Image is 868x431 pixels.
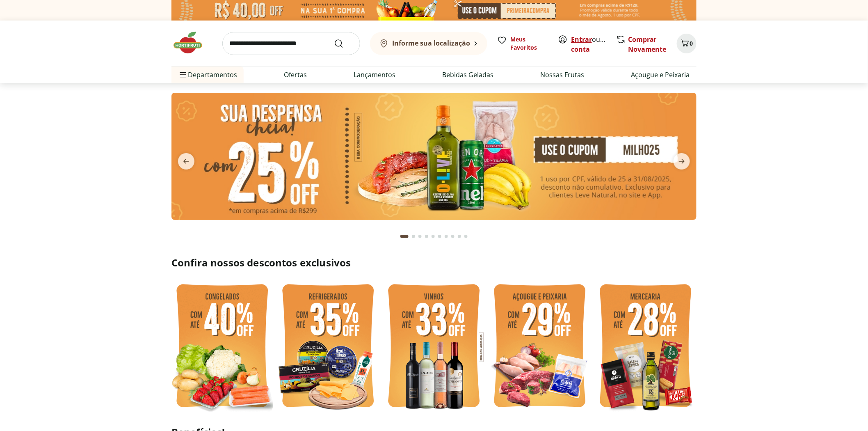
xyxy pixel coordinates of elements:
[667,153,697,170] button: next
[677,34,697,53] button: Carrinho
[631,70,690,80] a: Açougue e Peixaria
[222,32,360,55] input: search
[171,30,212,55] img: Hortifruti
[628,35,667,54] a: Comprar Novamente
[510,35,548,52] span: Meus Favoritos
[354,70,395,80] a: Lançamentos
[178,65,237,85] span: Departamentos
[443,70,494,80] a: Bebidas Geladas
[436,227,443,246] button: Go to page 6 from fs-carousel
[392,39,470,48] b: Informe sua localização
[171,93,697,220] img: cupom
[456,227,463,246] button: Go to page 9 from fs-carousel
[595,279,697,415] img: mercearia
[463,227,469,246] button: Go to page 10 from fs-carousel
[571,35,616,54] a: Criar conta
[399,227,410,246] button: Current page from fs-carousel
[284,70,307,80] a: Ofertas
[443,227,450,246] button: Go to page 7 from fs-carousel
[171,153,201,170] button: previous
[370,32,487,55] button: Informe sua localização
[430,227,436,246] button: Go to page 5 from fs-carousel
[178,65,188,85] button: Menu
[417,227,423,246] button: Go to page 3 from fs-carousel
[571,34,608,54] span: ou
[171,279,273,415] img: feira
[541,70,585,80] a: Nossas Frutas
[383,279,485,415] img: vinho
[497,35,548,52] a: Meus Favoritos
[450,227,456,246] button: Go to page 8 from fs-carousel
[690,39,693,47] span: 0
[571,35,592,44] a: Entrar
[334,39,354,48] button: Submit Search
[489,279,591,415] img: açougue
[410,227,417,246] button: Go to page 2 from fs-carousel
[171,256,697,269] h2: Confira nossos descontos exclusivos
[423,227,430,246] button: Go to page 4 from fs-carousel
[277,279,379,415] img: refrigerados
